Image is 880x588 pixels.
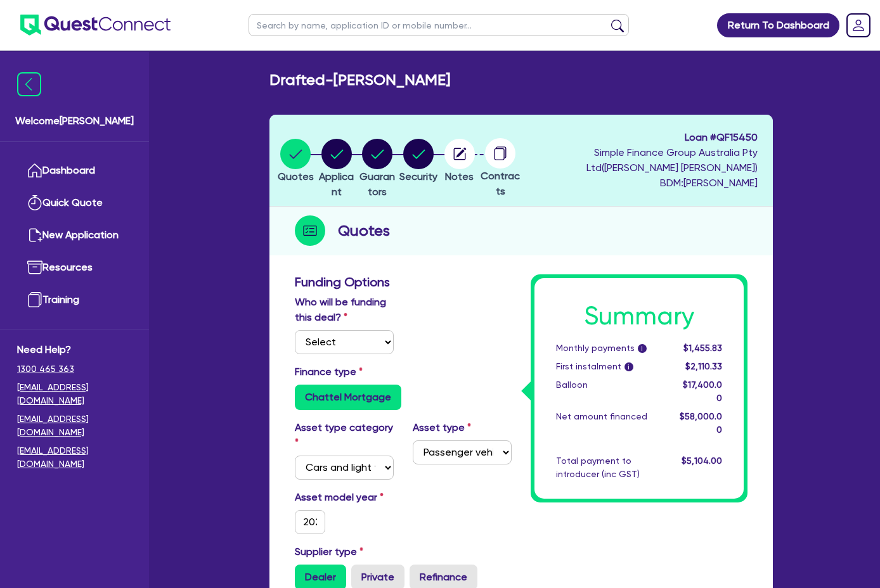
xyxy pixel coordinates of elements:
a: Dropdown toggle [842,9,875,42]
span: Notes [445,170,474,182]
label: Chattel Mortgage [295,385,401,410]
span: $5,104.00 [682,456,722,466]
h2: Quotes [338,219,390,242]
div: Monthly payments [547,342,670,355]
a: Training [17,284,132,316]
img: step-icon [295,215,325,246]
img: new-application [27,227,42,243]
label: Finance type [295,364,363,380]
span: Security [399,170,437,182]
span: Guarantors [359,170,395,198]
span: i [624,362,633,371]
a: Dashboard [17,155,132,187]
span: $1,455.83 [683,343,722,353]
span: Loan # QF15450 [524,130,758,145]
label: Asset type category [295,420,394,451]
img: icon-menu-close [17,72,41,96]
button: Guarantors [357,138,398,200]
div: Balloon [547,378,670,405]
a: Return To Dashboard [717,13,839,37]
span: $17,400.00 [683,380,722,403]
a: New Application [17,219,132,252]
span: Simple Finance Group Australia Pty Ltd ( [PERSON_NAME] [PERSON_NAME] ) [586,146,758,174]
span: Quotes [278,170,314,182]
img: quick-quote [27,195,42,210]
label: Supplier type [295,544,363,559]
a: [EMAIL_ADDRESS][DOMAIN_NAME] [17,444,132,471]
span: $2,110.33 [685,361,722,371]
span: Need Help? [17,342,132,357]
span: Welcome [PERSON_NAME] [15,113,134,129]
span: i [638,344,647,353]
a: Quick Quote [17,187,132,219]
img: training [27,292,42,307]
a: [EMAIL_ADDRESS][DOMAIN_NAME] [17,412,132,439]
div: First instalment [547,360,670,373]
span: BDM: [PERSON_NAME] [524,176,758,191]
button: Quotes [277,138,314,185]
h3: Funding Options [295,274,512,290]
span: $58,000.00 [680,411,722,435]
h2: Drafted - [PERSON_NAME] [269,71,450,89]
button: Notes [444,138,476,185]
span: Contracts [481,170,520,197]
button: Security [399,138,438,185]
a: Resources [17,252,132,284]
button: Applicant [316,138,358,200]
tcxspan: Call 1300 465 363 via 3CX [17,364,74,374]
img: quest-connect-logo-blue [20,15,171,35]
div: Net amount financed [547,410,670,437]
label: Who will be funding this deal? [295,295,394,325]
input: Search by name, application ID or mobile number... [249,14,629,36]
label: Asset type [413,420,471,435]
span: Applicant [319,170,354,198]
img: resources [27,260,42,275]
label: Asset model year [285,490,403,505]
h1: Summary [556,301,722,331]
div: Total payment to introducer (inc GST) [547,454,670,481]
a: [EMAIL_ADDRESS][DOMAIN_NAME] [17,381,132,407]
